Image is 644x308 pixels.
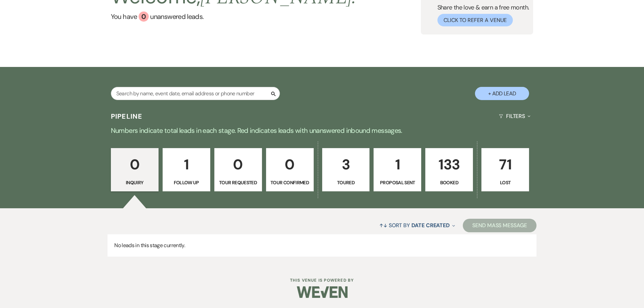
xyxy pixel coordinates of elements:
[139,11,149,22] div: 0
[430,179,469,186] p: Booked
[219,153,258,176] p: 0
[425,148,473,191] a: 133Booked
[322,148,370,191] a: 3Toured
[111,87,280,100] input: Search by name, event date, email address or phone number
[270,153,309,176] p: 0
[481,148,529,191] a: 71Lost
[270,179,309,186] p: Tour Confirmed
[108,234,536,257] p: No leads in this stage currently.
[377,216,458,234] button: Sort By Date Created
[111,11,357,22] a: You have 0 unanswered leads.
[327,179,365,186] p: Toured
[115,153,154,176] p: 0
[486,153,525,176] p: 71
[411,222,450,229] span: Date Created
[266,148,314,191] a: 0Tour Confirmed
[486,179,525,186] p: Lost
[163,148,210,191] a: 1Follow Up
[475,87,529,100] button: + Add Lead
[115,179,154,186] p: Inquiry
[430,153,469,176] p: 133
[378,179,417,186] p: Proposal Sent
[297,280,348,304] img: Weven Logo
[378,153,417,176] p: 1
[496,107,533,125] button: Filters
[463,219,536,232] button: Send Mass Message
[167,153,206,176] p: 1
[111,112,143,121] h3: Pipeline
[219,179,258,186] p: Tour Requested
[437,14,513,26] button: Click to Refer a Venue
[379,222,387,229] span: ↑↓
[214,148,262,191] a: 0Tour Requested
[327,153,365,176] p: 3
[374,148,421,191] a: 1Proposal Sent
[79,125,566,136] p: Numbers indicate total leads in each stage. Red indicates leads with unanswered inbound messages.
[111,148,159,191] a: 0Inquiry
[167,179,206,186] p: Follow Up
